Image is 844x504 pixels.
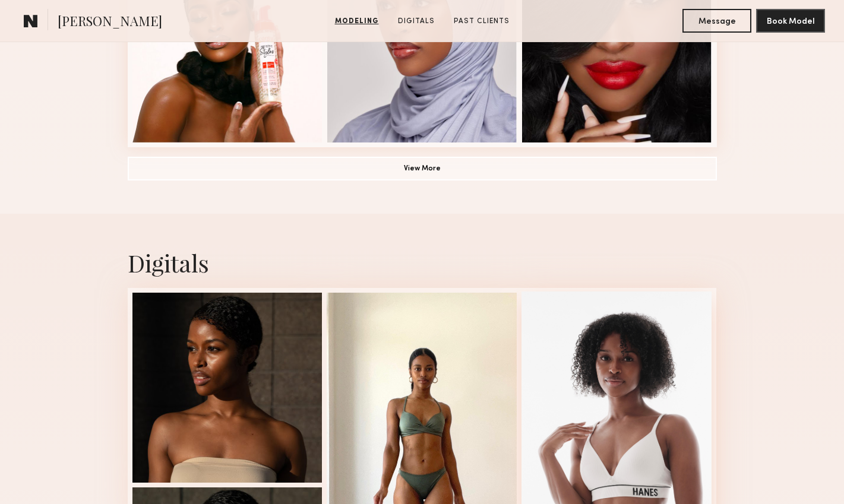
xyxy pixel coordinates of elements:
a: Digitals [393,16,440,27]
span: [PERSON_NAME] [58,12,162,33]
button: View More [128,157,717,180]
button: Message [682,9,751,33]
div: Digitals [128,247,717,278]
a: Modeling [330,16,384,27]
button: Book Model [756,9,825,33]
a: Book Model [756,15,825,26]
a: Past Clients [449,16,514,27]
